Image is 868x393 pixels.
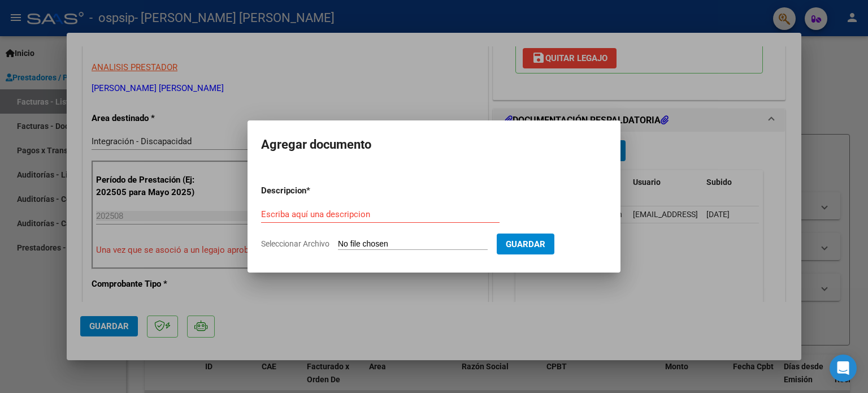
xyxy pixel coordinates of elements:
button: Guardar [497,234,554,254]
span: Seleccionar Archivo [261,239,329,248]
h2: Agregar documento [261,134,607,156]
p: Descripcion [261,184,365,197]
div: Open Intercom Messenger [830,355,857,382]
span: Guardar [506,239,545,249]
